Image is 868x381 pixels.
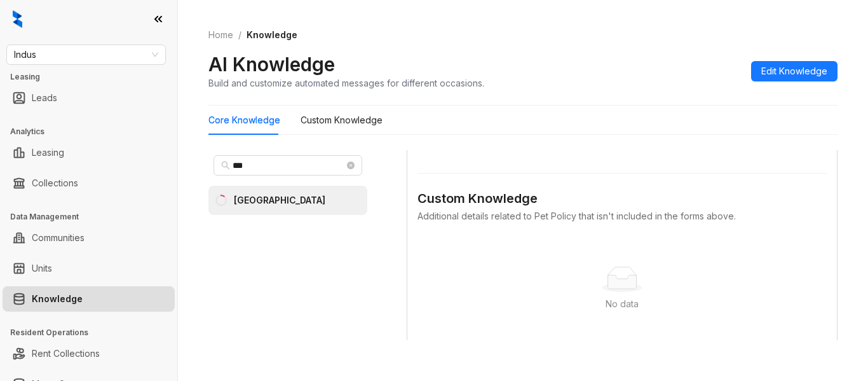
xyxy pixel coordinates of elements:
a: Leads [32,85,57,111]
li: Knowledge [3,286,175,312]
a: Collections [32,170,78,196]
span: Edit Knowledge [761,64,827,78]
a: Communities [32,225,85,251]
h2: AI Knowledge [208,52,335,76]
h3: Data Management [10,211,177,223]
a: Rent Collections [32,341,100,366]
div: Core Knowledge [208,113,280,127]
h3: Leasing [10,71,177,83]
span: search [221,161,230,170]
a: Home [206,28,236,42]
a: Leasing [32,140,64,165]
h3: Analytics [10,126,177,137]
h3: Resident Operations [10,327,177,338]
div: Custom Knowledge [417,189,827,209]
span: Knowledge [247,29,297,40]
div: No data [433,297,811,311]
li: Collections [3,170,175,196]
a: Units [32,256,52,281]
li: / [238,28,241,42]
div: Additional details related to Pet Policy that isn't included in the forms above. [417,209,827,223]
img: logo [13,10,22,28]
li: Units [3,256,175,281]
li: Rent Collections [3,341,175,366]
div: Build and customize automated messages for different occasions. [208,76,484,90]
button: Edit Knowledge [751,61,837,81]
span: close-circle [347,162,355,169]
span: Indus [14,45,158,64]
li: Communities [3,225,175,251]
li: Leasing [3,140,175,165]
div: Custom Knowledge [301,113,383,127]
div: [GEOGRAPHIC_DATA] [234,193,325,207]
li: Leads [3,85,175,111]
a: Knowledge [32,286,83,312]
